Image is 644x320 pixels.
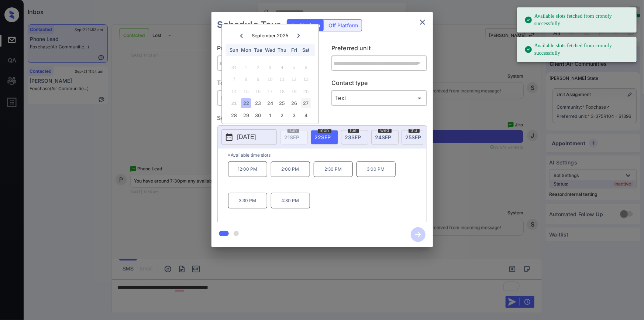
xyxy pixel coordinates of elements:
[229,98,239,108] div: Not available Sunday, September 21st, 2025
[253,86,263,96] div: Not available Tuesday, September 16th, 2025
[325,20,362,31] div: Off Platform
[371,130,399,144] div: date-select
[265,110,275,120] div: Choose Wednesday, October 1st, 2025
[277,62,287,72] div: Not available Thursday, September 4th, 2025
[229,45,239,55] div: Sun
[241,98,251,108] div: Choose Monday, September 22nd, 2025
[301,110,311,120] div: Choose Saturday, October 4th, 2025
[228,149,427,161] p: *Available time slots
[357,161,396,177] p: 3:00 PM
[229,86,239,96] div: Not available Sunday, September 14th, 2025
[277,98,287,108] div: Choose Thursday, September 25th, 2025
[277,86,287,96] div: Not available Thursday, September 18th, 2025
[301,98,311,108] div: Choose Saturday, September 27th, 2025
[406,225,430,244] button: btn-next
[221,129,277,145] button: [DATE]
[265,98,275,108] div: Choose Wednesday, September 24th, 2025
[253,74,263,84] div: Not available Tuesday, September 9th, 2025
[265,74,275,84] div: Not available Wednesday, September 10th, 2025
[241,110,251,120] div: Choose Monday, September 29th, 2025
[345,134,361,140] span: 23 SEP
[318,128,331,133] span: mon
[289,74,299,84] div: Not available Friday, September 12th, 2025
[219,92,311,104] div: In Person
[289,86,299,96] div: Not available Friday, September 19th, 2025
[301,45,311,55] div: Sat
[301,62,311,72] div: Not available Saturday, September 6th, 2025
[229,62,239,72] div: Not available Sunday, August 31st, 2025
[289,98,299,108] div: Choose Friday, September 26th, 2025
[265,86,275,96] div: Not available Wednesday, September 17th, 2025
[301,86,311,96] div: Not available Saturday, September 20th, 2025
[252,33,289,38] div: September , 2025
[228,161,267,177] p: 12:00 PM
[229,74,239,84] div: Not available Sunday, September 7th, 2025
[378,128,392,133] span: wed
[217,78,313,90] p: Tour type
[217,44,313,55] p: Preferred community
[524,39,631,60] div: Available slots fetched from cronofy successfully
[331,44,427,55] p: Preferred unit
[224,61,316,121] div: month 2025-09
[287,20,324,31] div: On Platform
[524,10,631,30] div: Available slots fetched from cronofy successfully
[341,130,368,144] div: date-select
[229,110,239,120] div: Choose Sunday, September 28th, 2025
[415,15,430,30] button: close
[271,193,310,208] p: 4:30 PM
[277,74,287,84] div: Not available Thursday, September 11th, 2025
[241,86,251,96] div: Not available Monday, September 15th, 2025
[241,74,251,84] div: Not available Monday, September 8th, 2025
[237,133,256,142] p: [DATE]
[348,128,359,133] span: tue
[265,62,275,72] div: Not available Wednesday, September 3rd, 2025
[253,110,263,120] div: Choose Tuesday, September 30th, 2025
[253,62,263,72] div: Not available Tuesday, September 2nd, 2025
[253,45,263,55] div: Tue
[331,78,427,90] p: Contact type
[228,193,267,208] p: 3:30 PM
[409,128,420,133] span: thu
[289,110,299,120] div: Choose Friday, October 3rd, 2025
[277,110,287,120] div: Choose Thursday, October 2nd, 2025
[265,45,275,55] div: Wed
[211,12,287,38] h2: Schedule Tour
[217,113,427,125] p: Select slot
[402,130,429,144] div: date-select
[315,134,331,140] span: 22 SEP
[277,45,287,55] div: Thu
[253,98,263,108] div: Choose Tuesday, September 23rd, 2025
[289,45,299,55] div: Fri
[406,134,421,140] span: 25 SEP
[311,130,338,144] div: date-select
[333,92,425,104] div: Text
[241,45,251,55] div: Mon
[271,161,310,177] p: 2:00 PM
[289,62,299,72] div: Not available Friday, September 5th, 2025
[301,74,311,84] div: Not available Saturday, September 13th, 2025
[241,62,251,72] div: Not available Monday, September 1st, 2025
[375,134,392,140] span: 24 SEP
[314,161,353,177] p: 2:30 PM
